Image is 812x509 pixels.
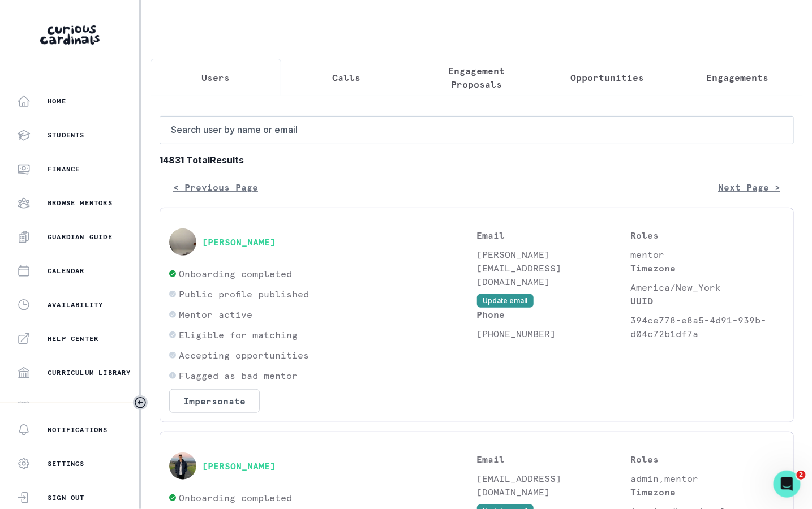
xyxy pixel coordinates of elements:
[40,25,100,45] img: Curious Cardinals Logo
[477,472,631,499] p: [EMAIL_ADDRESS][DOMAIN_NAME]
[630,248,784,261] p: mentor
[133,395,148,410] button: Toggle sidebar
[48,493,85,502] p: Sign Out
[630,281,784,294] p: America/New_York
[201,71,230,84] p: Users
[774,471,801,498] iframe: Intercom live chat
[477,452,631,466] p: Email
[202,460,276,472] button: [PERSON_NAME]
[48,402,117,411] p: Mentor Handbook
[332,71,360,84] p: Calls
[179,491,292,504] p: Onboarding completed
[48,131,85,140] p: Students
[630,294,784,308] p: UUID
[704,176,794,199] button: Next Page >
[48,266,85,275] p: Calendar
[477,308,631,321] p: Phone
[179,328,298,342] p: Eligible for matching
[48,165,80,174] p: Finance
[630,228,784,242] p: Roles
[48,300,103,309] p: Availability
[48,459,85,468] p: Settings
[477,294,534,308] button: Update email
[707,71,769,84] p: Engagements
[48,97,66,106] p: Home
[797,471,806,480] span: 2
[48,425,108,434] p: Notifications
[630,472,784,485] p: admin,mentor
[179,267,292,281] p: Onboarding completed
[630,485,784,499] p: Timezone
[202,236,276,248] button: [PERSON_NAME]
[160,176,272,199] button: < Previous Page
[48,334,98,343] p: Help Center
[179,369,298,382] p: Flagged as bad mentor
[48,368,131,377] p: Curriculum Library
[48,199,113,208] p: Browse Mentors
[179,308,252,321] p: Mentor active
[630,261,784,275] p: Timezone
[421,64,532,91] p: Engagement Proposals
[477,228,631,242] p: Email
[179,287,309,301] p: Public profile published
[160,153,794,167] b: 14831 Total Results
[570,71,644,84] p: Opportunities
[630,313,784,340] p: 394ce778-e8a5-4d91-939b-d04c72b1df7a
[48,232,113,241] p: Guardian Guide
[630,452,784,466] p: Roles
[477,248,631,288] p: [PERSON_NAME][EMAIL_ADDRESS][DOMAIN_NAME]
[169,389,260,413] button: Impersonate
[477,327,631,340] p: [PHONE_NUMBER]
[179,348,309,362] p: Accepting opportunities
